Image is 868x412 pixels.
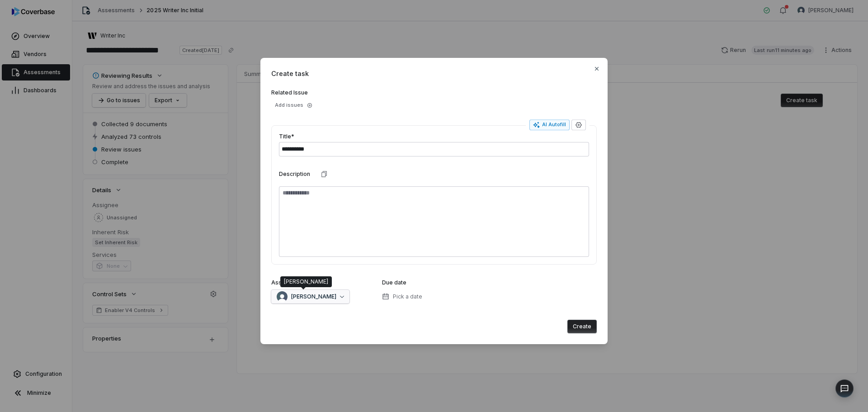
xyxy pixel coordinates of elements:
[284,278,328,285] div: [PERSON_NAME]
[382,279,406,286] label: Due date
[271,279,304,286] label: Assigned to
[291,293,336,300] span: [PERSON_NAME]
[533,121,566,128] div: AI Autofill
[271,89,597,96] label: Related Issue
[379,287,425,306] button: Pick a date
[279,170,310,178] label: Description
[271,69,597,78] span: Create task
[393,293,422,300] span: Pick a date
[279,133,294,140] label: Title*
[277,291,288,302] img: Melanie Lorent avatar
[271,100,316,111] button: Add issues
[567,320,597,333] button: Create
[529,119,570,130] button: AI Autofill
